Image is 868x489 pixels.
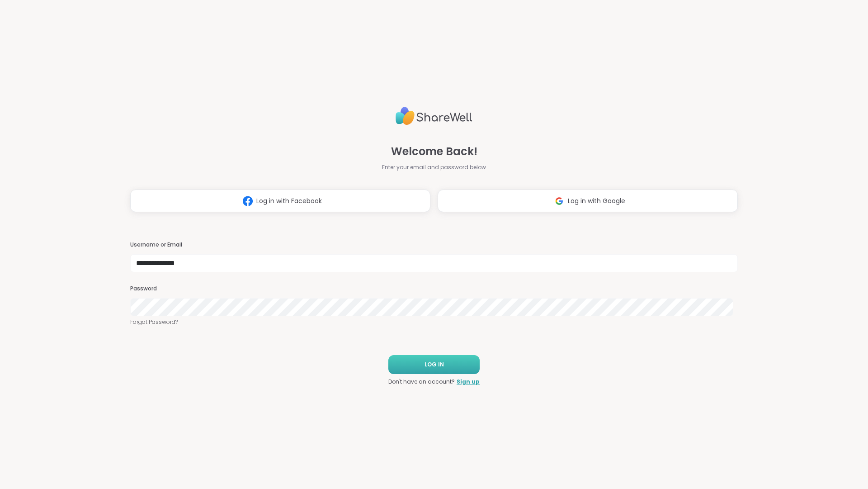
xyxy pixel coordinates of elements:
h3: Password [130,285,738,293]
span: LOG IN [425,361,444,369]
img: ShareWell Logomark [239,193,256,209]
a: Sign up [457,378,480,386]
button: Log in with Google [438,190,738,212]
img: ShareWell Logomark [551,193,568,209]
button: LOG IN [388,355,480,374]
span: Log in with Google [568,196,625,206]
span: Don't have an account? [388,378,455,386]
span: Log in with Facebook [256,196,322,206]
button: Log in with Facebook [130,190,430,212]
img: ShareWell Logo [396,103,472,129]
h3: Username or Email [130,241,738,249]
span: Welcome Back! [391,143,477,160]
span: Enter your email and password below [382,163,486,171]
a: Forgot Password? [130,318,738,326]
